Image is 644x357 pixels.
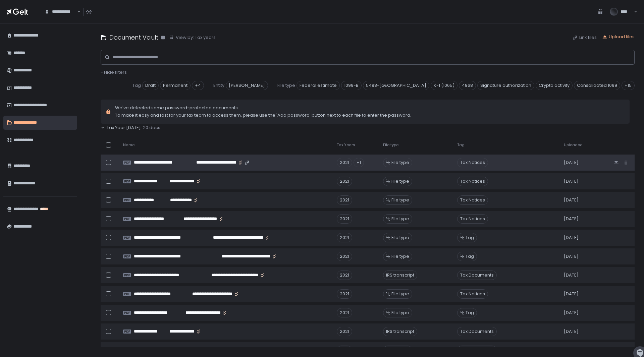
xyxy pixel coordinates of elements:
span: Tax Notices [457,177,488,186]
span: Tax Documents [457,327,497,336]
button: View by: Tax years [169,35,216,41]
div: 2021 [337,233,352,242]
span: 5498-[GEOGRAPHIC_DATA] [363,81,429,90]
div: +4 [192,81,204,90]
span: Tag [466,235,474,241]
div: 2021 [337,271,352,280]
div: 2021 [337,327,352,336]
span: Draft [142,81,159,90]
span: [DATE] [564,329,579,335]
span: 4868 [459,81,476,90]
div: 2021 [337,195,352,205]
div: 2021 [337,177,352,186]
span: [DATE] [564,216,579,222]
span: Uploaded [564,142,583,147]
div: 2021 [337,346,352,355]
span: File type [391,235,409,241]
div: 2021 [337,214,352,224]
span: File type [391,160,409,166]
span: Tag [466,253,474,259]
span: File type [391,216,409,222]
button: Upload files [602,34,635,40]
div: 2021 [337,308,352,317]
span: [DATE] [564,235,579,241]
span: Tag [132,82,141,88]
span: Tax Notices [457,195,488,205]
span: File type [391,291,409,297]
div: 2021 [337,289,352,299]
div: +1 [354,158,364,167]
span: Tax Year [DATE] [107,125,141,131]
div: IRS transcript [383,327,417,336]
span: K-1 (1065) [431,81,458,90]
span: File type [391,253,409,259]
span: We've detected some password-protected documents. [115,105,411,111]
span: [DATE] [564,253,579,259]
div: IRS transcript [383,271,417,280]
span: [DATE] [564,291,579,297]
button: - Hide filters [101,69,127,75]
span: [PERSON_NAME] [226,81,268,90]
span: Tag [457,142,465,147]
div: Search for option [40,5,80,19]
span: [DATE] [564,197,579,203]
span: Consolidated 1099 [574,81,620,90]
span: 20 docs [143,125,160,131]
span: File type [391,197,409,203]
span: File type [277,82,295,88]
span: [DATE] [564,272,579,278]
span: Tax Notices [457,158,488,167]
span: Tax Documents [457,271,497,280]
span: Name [123,142,135,147]
h1: Document Vault [109,33,158,42]
span: Crypto activity [536,81,573,90]
span: Entity [213,82,224,88]
span: [DATE] [564,310,579,316]
span: Signature authorization [477,81,534,90]
span: To make it easy and fast for your tax team to access them, please use the 'Add password' button n... [115,112,411,118]
span: Permanent [160,81,191,90]
span: File type [383,142,398,147]
span: File type [391,310,409,316]
div: 2021 [337,252,352,261]
span: [DATE] [564,178,579,184]
div: 2021 [337,158,352,167]
div: +15 [622,81,635,90]
span: [DATE] [564,160,579,166]
span: 1099-B [341,81,362,90]
span: Federal estimate [297,81,340,90]
span: Tax Years [337,142,355,147]
span: Tax Notices [457,214,488,224]
span: Tax Documents [457,346,497,355]
span: Tag [466,310,474,316]
span: Tax Notices [457,289,488,299]
span: File type [391,178,409,184]
button: Link files [573,35,597,41]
